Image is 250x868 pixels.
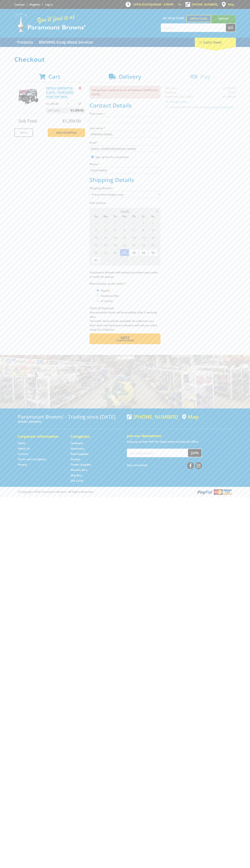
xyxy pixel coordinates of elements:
h5: Join our Newsletter [127,433,232,438]
span: 7 [129,226,138,234]
a: Go to the registration page [30,3,40,6]
span: 2 [148,219,157,226]
span: [DATE] [121,210,129,213]
span: 26 [110,249,120,256]
h5: Corporate Information [18,434,63,439]
a: Log in [45,3,53,6]
a: Go to the Home page [18,441,26,445]
h2: Contact Details [90,102,160,109]
label: Phone [90,162,160,166]
span: 25 [101,249,110,256]
a: Go to the Steel Supplies page [71,452,88,456]
span: 12 [110,234,120,241]
span: 17 [91,241,101,249]
a: Go to the Gift Cards page [71,479,83,483]
label: Email [90,140,160,145]
span: 4 [101,226,110,234]
span: 18 [101,241,110,249]
a: Go to the Contact page [14,3,25,6]
a: Go to the Contact page [18,452,28,456]
a: Remove from cart [79,86,81,90]
span: 20 [120,241,129,249]
a: Print [14,128,33,137]
label: A Courier [100,298,114,304]
label: Pick Up Date [90,201,160,205]
span: Next [120,335,129,340]
input: Your email address [127,449,188,457]
div: Stay Connected [127,461,202,469]
label: Shipping Method [90,186,160,190]
em: Photo ID Required. Non-preorder items will be available after 5 working days Pre-order items will... [90,306,157,331]
a: Go to the Privacy page [18,463,27,467]
span: Delivery [119,73,141,80]
button: Join [188,449,202,457]
button: Go [226,24,236,32]
span: $1,299.00 [71,108,84,113]
span: 8 [139,226,148,234]
span: 1 [139,219,148,226]
h3: Paramount Browns' - Trading since [DATE] [18,414,123,420]
input: Please select who will pick up the order. [97,289,99,292]
a: Keep Shopping [48,128,85,137]
label: Last name [90,126,160,130]
span: 4 [129,256,138,264]
span: 31 [129,219,138,226]
span: Confirm order [97,340,153,342]
p: Keep up to date with the latest news and special offers. [127,439,232,444]
span: Mo [101,214,110,219]
input: Please select who will pick up the order. [97,295,99,297]
span: 5 [139,256,148,264]
a: Go to the BROWNS Scrap Metal Services page [36,38,96,47]
h2: Shipping Details [90,176,160,183]
img: PayPal, Mastercard, Visa accepted [197,489,232,495]
span: Set your store [161,15,186,21]
input: Please enter your last name. [90,131,160,138]
a: Gepps Cross [186,15,211,22]
span: 24 [91,249,101,256]
span: 14 [129,234,138,241]
label: Myself [100,288,111,294]
span: 31 [91,256,101,264]
h5: Categories [71,434,116,439]
span: Cart [48,73,60,80]
label: Who will pick up the order? [90,281,160,286]
span: 19 [110,241,120,249]
span: 16 [148,234,157,241]
h1: Checkout [14,56,236,63]
span: Tu [110,214,120,219]
a: Go to the Machinery page [71,447,84,450]
input: Please select who will pick up the order. [97,300,99,302]
input: Please enter your email address. [90,146,160,152]
select: Please select a shipping method. [90,191,160,198]
span: Su [91,214,101,219]
span: 3 [91,226,101,234]
span: 5 [110,226,120,234]
span: Sub Total [19,118,37,124]
input: Please enter your first name. [90,117,160,123]
span: 13 [120,234,129,241]
span: Fr [139,214,148,219]
span: We [120,214,129,219]
span: 30 [148,249,157,256]
a: Go to the Wheelie Bins page [71,468,87,472]
span: 23 [148,241,157,249]
span: 29 [139,249,148,256]
span: 6 [120,226,129,234]
a: View a map of Gepps Cross location [182,414,199,420]
span: 22 [139,241,148,249]
label: Someone Else [100,293,120,299]
a: Mount [PERSON_NAME] [211,15,236,29]
span: 6 [148,256,157,264]
img: Paramount Browns' [14,13,86,32]
span: 21 [129,241,138,249]
p: [STREET_ADDRESS] [18,420,123,424]
p: Pickup Date needs to be on or between [DATE] and [DATE] [90,86,160,98]
em: Paramount Browns will contact you when your order is ready for pickup [90,271,158,278]
span: 28 [101,219,110,226]
span: $1,299.00 [62,118,81,124]
label: First name [90,111,160,116]
span: Th [129,214,138,219]
span: 11 [101,234,110,241]
span: 8:00am - 5:00pm [151,3,174,6]
span: 2 [110,256,120,264]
